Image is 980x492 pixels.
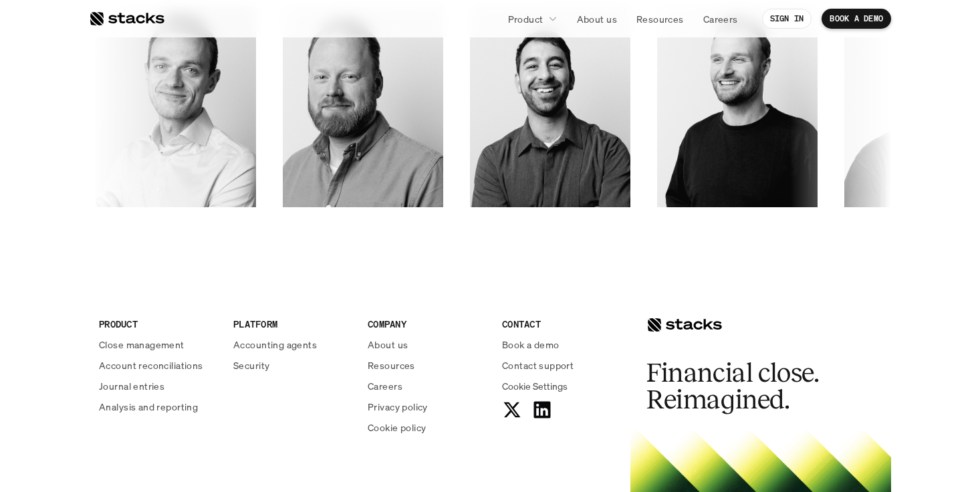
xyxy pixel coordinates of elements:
a: About us [569,7,625,31]
p: Careers [703,12,738,26]
a: Privacy policy [368,400,486,414]
a: Resources [368,358,486,372]
p: Close management [99,338,185,352]
a: Close management [99,338,217,352]
p: CONTACT [502,317,620,331]
p: Accounting agents [233,338,317,352]
a: BOOK A DEMO [822,9,891,29]
span: Cookie Settings [502,379,568,393]
button: Cookie Trigger [502,379,568,393]
p: Analysis and reporting [99,400,198,414]
p: COMPANY [368,317,486,331]
a: Journal entries [99,379,217,393]
p: Cookie policy [368,420,426,435]
a: Contact support [502,358,620,372]
a: Account reconciliations [99,358,217,372]
a: Careers [695,7,746,31]
a: Careers [368,379,486,393]
a: SIGN IN [762,9,812,29]
p: Resources [636,12,684,26]
p: About us [368,338,408,352]
p: PRODUCT [99,317,217,331]
p: Careers [368,379,402,393]
p: Security [233,358,269,372]
p: SIGN IN [770,14,804,23]
p: Privacy policy [368,400,428,414]
p: About us [577,12,617,26]
p: Journal entries [99,379,164,393]
h2: Financial close. Reimagined. [646,360,847,413]
p: Book a demo [502,338,560,352]
p: PLATFORM [233,317,352,331]
p: Product [508,12,543,26]
a: About us [368,338,486,352]
a: Analysis and reporting [99,400,217,414]
a: Accounting agents [233,338,352,352]
p: Contact support [502,358,574,372]
a: Book a demo [502,338,620,352]
p: Account reconciliations [99,358,203,372]
p: Resources [368,358,415,372]
a: Resources [628,7,692,31]
a: Security [233,358,352,372]
p: BOOK A DEMO [830,14,883,23]
a: Cookie policy [368,420,486,435]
